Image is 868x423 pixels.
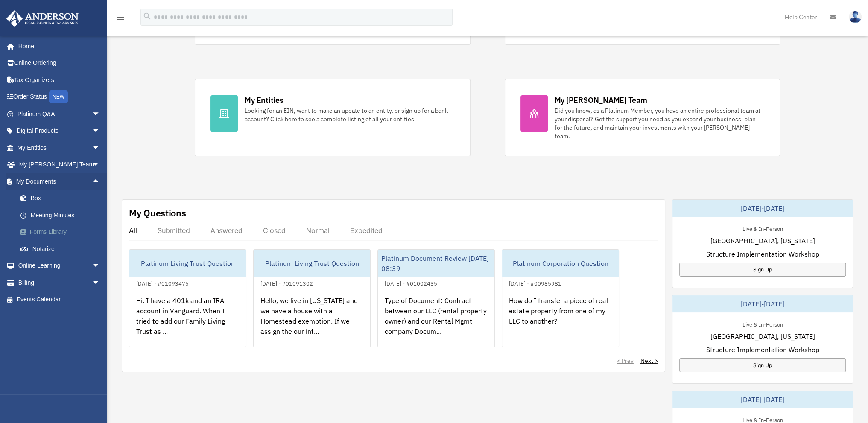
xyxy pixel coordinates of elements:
div: [DATE] - #01002435 [378,278,444,287]
div: Hello, we live in [US_STATE] and we have a house with a Homestead exemption. If we assign the our... [254,289,370,355]
a: Box [12,190,113,207]
a: Forms Library [12,224,113,241]
a: Sign Up [679,358,846,372]
span: arrow_drop_down [92,156,109,174]
div: Platinum Document Review [DATE] 08:39 [378,250,494,277]
a: Platinum Document Review [DATE] 08:39[DATE] - #01002435Type of Document: Contract between our LLC... [377,249,495,347]
span: arrow_drop_down [92,123,109,140]
div: NEW [49,90,68,103]
div: Platinum Corporation Question [502,250,619,277]
a: My Entitiesarrow_drop_down [6,139,113,156]
div: Hi. I have a 401k and an IRA account in Vanguard. When I tried to add our Family Living Trust as ... [129,289,246,355]
div: Type of Document: Contract between our LLC (rental property owner) and our Rental Mgmt company Do... [378,289,494,355]
div: Platinum Living Trust Question [129,250,246,277]
div: [DATE]-[DATE] [672,295,853,312]
div: Live & In-Person [735,224,789,233]
div: Answered [210,226,243,235]
div: Live & In-Person [735,319,789,328]
a: My Documentsarrow_drop_up [6,173,113,190]
i: search [143,12,152,21]
div: [DATE] - #01091302 [254,278,320,287]
span: arrow_drop_down [92,274,109,292]
a: Notarize [12,240,113,257]
div: Normal [306,226,330,235]
a: Sign Up [679,263,846,277]
div: Did you know, as a Platinum Member, you have an entire professional team at your disposal? Get th... [555,106,764,140]
a: Online Ordering [6,55,113,72]
span: arrow_drop_down [92,139,109,157]
span: [GEOGRAPHIC_DATA], [US_STATE] [710,236,815,246]
a: Meeting Minutes [12,207,113,224]
a: Online Learningarrow_drop_down [6,257,113,274]
div: My Questions [129,207,186,219]
a: Platinum Corporation Question[DATE] - #00985981How do I transfer a piece of real estate property ... [502,249,619,347]
a: Platinum Living Trust Question[DATE] - #01093475Hi. I have a 401k and an IRA account in Vanguard.... [129,249,246,347]
i: menu [115,12,126,22]
img: User Pic [849,11,862,23]
a: Platinum Q&Aarrow_drop_down [6,105,113,123]
div: [DATE] - #00985981 [502,278,568,287]
div: My [PERSON_NAME] Team [555,95,647,105]
a: menu [115,15,126,22]
div: My Entities [245,95,283,105]
div: [DATE] - #01093475 [129,278,196,287]
a: My Entities Looking for an EIN, want to make an update to an entity, or sign up for a bank accoun... [195,79,470,156]
a: My [PERSON_NAME] Team Did you know, as a Platinum Member, you have an entire professional team at... [505,79,780,156]
a: Order StatusNEW [6,88,113,106]
span: arrow_drop_down [92,105,109,123]
span: [GEOGRAPHIC_DATA], [US_STATE] [710,331,815,341]
a: Tax Organizers [6,71,113,88]
a: Billingarrow_drop_down [6,274,113,291]
span: Structure Implementation Workshop [706,344,819,355]
img: Anderson Advisors Platinum Portal [4,10,81,27]
div: Submitted [158,226,190,235]
a: Events Calendar [6,291,113,308]
a: Platinum Living Trust Question[DATE] - #01091302Hello, we live in [US_STATE] and we have a house ... [253,249,371,347]
a: Digital Productsarrow_drop_down [6,123,113,140]
div: [DATE]-[DATE] [672,391,853,408]
div: [DATE]-[DATE] [672,200,853,217]
a: My [PERSON_NAME] Teamarrow_drop_down [6,156,113,173]
span: arrow_drop_up [92,173,109,190]
a: Home [6,38,109,55]
div: Closed [263,226,286,235]
div: How do I transfer a piece of real estate property from one of my LLC to another? [502,289,619,355]
a: Next > [640,356,658,365]
div: Expedited [350,226,383,235]
div: All [129,226,137,235]
span: Structure Implementation Workshop [706,249,819,259]
span: arrow_drop_down [92,257,109,275]
div: Platinum Living Trust Question [254,250,370,277]
div: Looking for an EIN, want to make an update to an entity, or sign up for a bank account? Click her... [245,106,454,123]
